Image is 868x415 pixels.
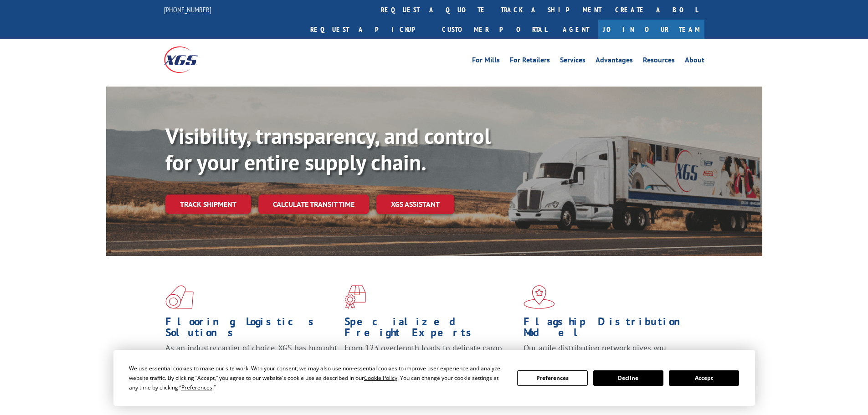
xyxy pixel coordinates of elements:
[524,285,555,309] img: xgs-icon-flagship-distribution-model-red
[517,370,587,386] button: Preferences
[598,20,704,39] a: Join Our Team
[303,20,435,39] a: Request a pickup
[344,343,517,383] p: From 123 overlength loads to delicate cargo, our experienced staff knows the best way to move you...
[524,316,696,343] h1: Flagship Distribution Model
[685,56,704,67] a: About
[669,370,739,386] button: Accept
[593,370,663,386] button: Decline
[510,56,550,67] a: For Retailers
[165,195,251,214] a: Track shipment
[554,20,598,39] a: Agent
[344,285,366,309] img: xgs-icon-focused-on-flooring-red
[165,122,491,176] b: Visibility, transparency, and control for your entire supply chain.
[472,56,500,67] a: For Mills
[376,195,454,214] a: XGS ASSISTANT
[643,56,675,67] a: Resources
[165,316,338,343] h1: Flooring Logistics Solutions
[164,5,211,14] a: [PHONE_NUMBER]
[524,343,691,364] span: Our agile distribution network gives you nationwide inventory management on demand.
[258,195,369,214] a: Calculate transit time
[181,384,212,391] span: Preferences
[113,350,755,406] div: Cookie Consent Prompt
[129,364,506,392] div: We use essential cookies to make our site work. With your consent, we may also use non-essential ...
[165,285,194,309] img: xgs-icon-total-supply-chain-intelligence-red
[435,20,554,39] a: Customer Portal
[596,56,633,67] a: Advantages
[165,343,337,375] span: As an industry carrier of choice, XGS has brought innovation and dedication to flooring logistics...
[560,56,586,67] a: Services
[364,374,397,382] span: Cookie Policy
[344,316,517,343] h1: Specialized Freight Experts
